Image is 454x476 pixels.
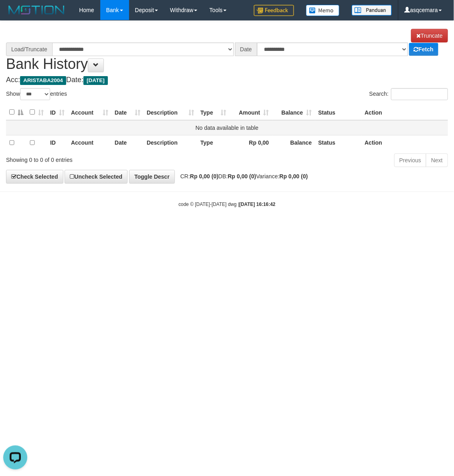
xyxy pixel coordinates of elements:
[235,42,257,56] div: Date
[6,153,183,164] div: Showing 0 to 0 of 0 entries
[239,202,276,207] strong: [DATE] 16:16:42
[197,105,230,120] th: Type: activate to sort column ascending
[68,105,111,120] th: Account: activate to sort column ascending
[6,88,67,100] label: Show entries
[230,135,272,150] th: Rp 0,00
[26,105,47,120] th: : activate to sort column ascending
[361,135,448,150] th: Action
[230,105,272,120] th: Amount: activate to sort column ascending
[228,173,256,180] strong: Rp 0,00 (0)
[68,135,111,150] th: Account
[178,202,276,207] small: code © [DATE]-[DATE] dwg |
[394,153,426,167] a: Previous
[6,42,52,56] div: Load/Truncate
[352,5,392,16] img: panduan.png
[190,173,219,180] strong: Rp 0,00 (0)
[47,105,68,120] th: ID: activate to sort column ascending
[315,105,362,120] th: Status
[197,135,230,150] th: Type
[369,88,448,100] label: Search:
[254,5,294,16] img: Feedback.jpg
[6,76,448,84] h4: Acc: Date:
[6,170,63,184] a: Check Selected
[111,105,144,120] th: Date: activate to sort column ascending
[20,88,50,100] select: Showentries
[20,76,66,85] span: ARISTABA2004
[6,105,26,120] th: : activate to sort column descending
[6,120,448,135] td: No data available in table
[391,88,448,100] input: Search:
[65,170,128,184] a: Uncheck Selected
[83,76,108,85] span: [DATE]
[411,29,448,42] a: Truncate
[306,5,340,16] img: Button%20Memo.svg
[144,135,197,150] th: Description
[361,105,448,120] th: Action
[272,135,315,150] th: Balance
[272,105,315,120] th: Balance: activate to sort column ascending
[176,173,308,180] span: CR: DB: Variance:
[6,4,67,16] img: MOTION_logo.png
[47,135,68,150] th: ID
[315,135,362,150] th: Status
[409,43,438,56] a: Fetch
[3,3,27,27] button: Open LiveChat chat widget
[129,170,175,184] a: Toggle Descr
[144,105,197,120] th: Description: activate to sort column ascending
[426,153,448,167] a: Next
[111,135,144,150] th: Date
[280,173,308,180] strong: Rp 0,00 (0)
[6,29,448,72] h1: Bank History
